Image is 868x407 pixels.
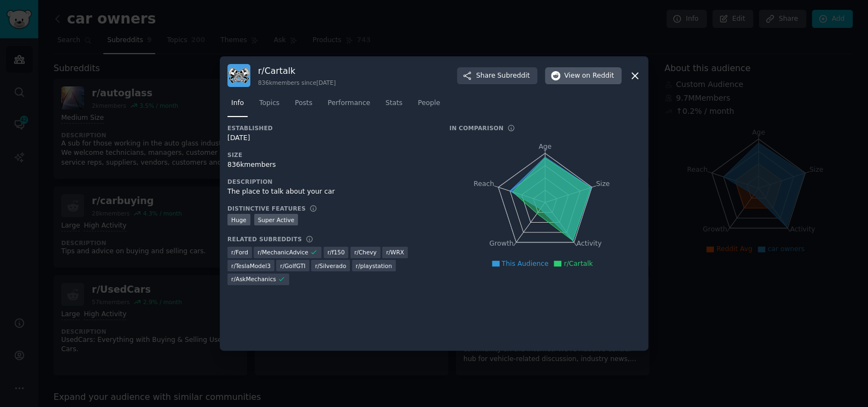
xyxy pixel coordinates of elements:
[449,124,503,132] h3: In Comparison
[382,95,406,117] a: Stats
[227,178,434,185] h3: Description
[258,79,336,86] div: 836k members since [DATE]
[324,95,374,117] a: Performance
[227,124,434,132] h3: Established
[564,71,614,81] span: View
[254,214,298,225] div: Super Active
[457,67,537,85] button: ShareSubreddit
[227,205,306,212] h3: Distinctive Features
[255,95,283,117] a: Topics
[327,98,370,108] span: Performance
[497,71,530,81] span: Subreddit
[231,248,248,256] span: r/ Ford
[280,262,305,270] span: r/ GolfGTI
[291,95,316,117] a: Posts
[227,235,302,243] h3: Related Subreddits
[385,98,402,108] span: Stats
[327,248,345,256] span: r/ f150
[386,248,404,256] span: r/ WRX
[227,214,250,225] div: Huge
[231,262,271,270] span: r/ TeslaModel3
[231,98,244,108] span: Info
[295,98,312,108] span: Posts
[414,95,444,117] a: People
[538,143,552,150] tspan: Age
[259,98,279,108] span: Topics
[227,95,248,117] a: Info
[356,262,392,270] span: r/ playstation
[418,98,440,108] span: People
[227,151,434,159] h3: Size
[476,71,530,81] span: Share
[227,64,250,87] img: Cartalk
[227,187,434,197] div: The place to talk about your car
[257,248,308,256] span: r/ MechanicAdvice
[564,260,593,268] span: r/Cartalk
[545,67,621,85] button: Viewon Reddit
[227,133,434,143] div: [DATE]
[502,260,549,268] span: This Audience
[227,160,434,170] div: 836k members
[258,65,336,77] h3: r/ Cartalk
[577,240,602,248] tspan: Activity
[489,240,513,248] tspan: Growth
[354,248,377,256] span: r/ Chevy
[315,262,346,270] span: r/ Silverado
[231,275,276,283] span: r/ AskMechanics
[582,71,614,81] span: on Reddit
[596,180,609,188] tspan: Size
[473,180,494,188] tspan: Reach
